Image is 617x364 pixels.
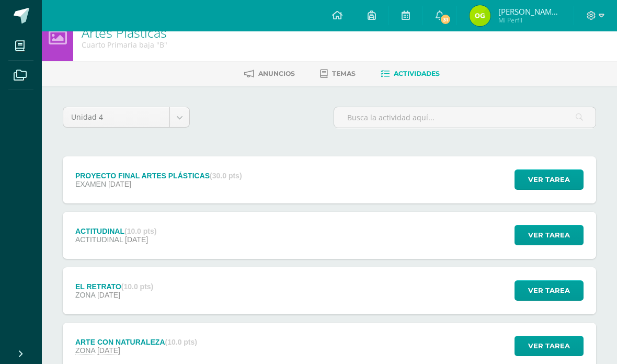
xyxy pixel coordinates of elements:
[165,338,197,346] strong: (10.0 pts)
[124,227,156,235] strong: (10.0 pts)
[75,291,95,299] span: ZONA
[332,70,356,77] span: Temas
[75,338,197,346] div: ARTE CON NATURALEZA
[528,170,570,189] span: Ver tarea
[75,227,157,235] div: ACTITUDINAL
[244,65,295,82] a: Anuncios
[97,291,120,299] span: [DATE]
[82,40,167,50] div: Cuarto Primaria baja 'B'
[210,172,242,180] strong: (30.0 pts)
[498,6,561,17] span: [PERSON_NAME] de [PERSON_NAME]
[498,16,561,25] span: Mi Perfil
[125,235,148,244] span: [DATE]
[63,107,189,127] a: Unidad 4
[82,25,167,40] h1: Artes Plásticas
[394,70,440,77] span: Actividades
[75,282,153,291] div: EL RETRATO
[334,107,596,128] input: Busca la actividad aquí...
[528,336,570,356] span: Ver tarea
[515,280,584,301] button: Ver tarea
[108,180,131,188] span: [DATE]
[71,107,162,127] span: Unidad 4
[320,65,356,82] a: Temas
[75,235,123,244] span: ACTITUDINAL
[82,24,167,41] a: Artes Plásticas
[470,5,490,26] img: 47e98c5d28c942d025d6fa62d3639e0f.png
[258,70,295,77] span: Anuncios
[515,336,584,356] button: Ver tarea
[515,225,584,245] button: Ver tarea
[381,65,440,82] a: Actividades
[121,282,153,291] strong: (10.0 pts)
[440,14,451,25] span: 31
[515,169,584,190] button: Ver tarea
[528,225,570,245] span: Ver tarea
[75,172,242,180] div: PROYECTO FINAL ARTES PLÁSTICAS
[75,180,106,188] span: EXAMEN
[528,281,570,300] span: Ver tarea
